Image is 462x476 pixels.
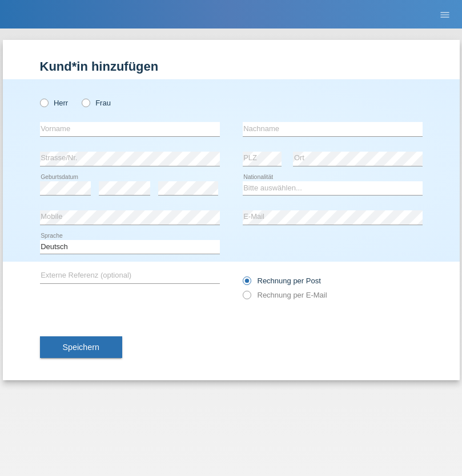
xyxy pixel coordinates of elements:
h1: Kund*in hinzufügen [40,59,423,74]
button: Speichern [40,336,122,358]
label: Rechnung per E-Mail [243,291,327,299]
label: Rechnung per Post [243,276,321,285]
input: Rechnung per E-Mail [243,291,250,305]
i: menu [439,9,451,21]
label: Frau [82,99,111,107]
a: menu [433,11,456,18]
span: Speichern [63,343,99,352]
label: Herr [40,99,69,107]
input: Frau [82,99,89,106]
input: Rechnung per Post [243,276,250,291]
input: Herr [40,99,47,106]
